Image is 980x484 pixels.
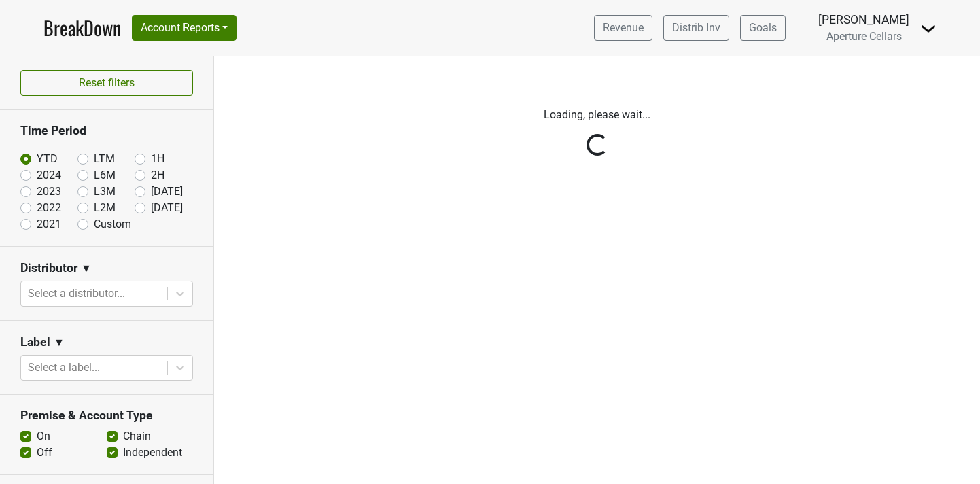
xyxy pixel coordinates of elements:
img: Dropdown Menu [920,20,937,37]
span: Aperture Cellars [826,30,902,43]
button: Account Reports [132,15,237,41]
a: Revenue [594,15,652,41]
a: Distrib Inv [663,15,729,41]
p: Loading, please wait... [224,107,970,123]
div: [PERSON_NAME] [818,11,909,29]
a: BreakDown [43,14,121,42]
a: Goals [740,15,786,41]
